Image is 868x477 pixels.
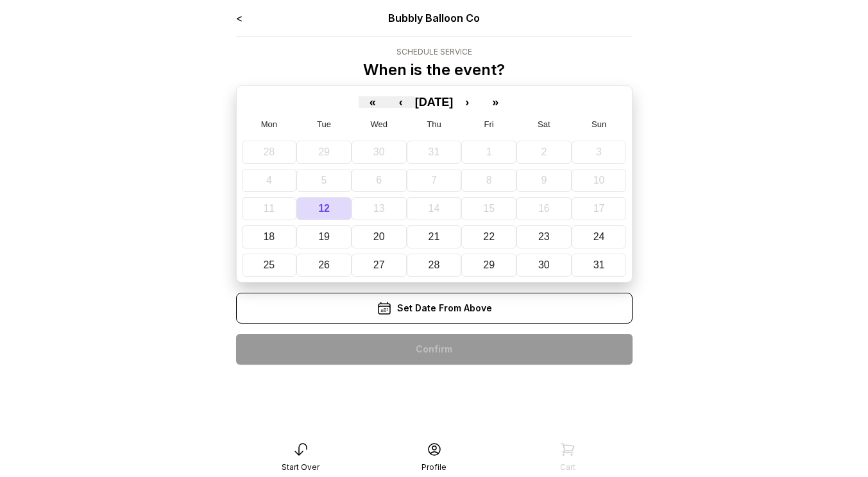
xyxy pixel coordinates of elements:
button: August 24, 2025 [572,225,627,248]
abbr: August 7, 2025 [431,175,437,186]
button: August 25, 2025 [242,254,297,277]
button: July 28, 2025 [242,141,297,164]
abbr: August 2, 2025 [541,146,547,157]
button: July 31, 2025 [407,141,462,164]
abbr: Thursday [427,119,441,129]
button: August 20, 2025 [352,225,407,248]
button: August 16, 2025 [516,197,572,220]
abbr: July 28, 2025 [263,146,275,157]
abbr: August 26, 2025 [318,259,330,270]
button: August 19, 2025 [296,225,352,248]
div: Set Date From Above [236,293,633,324]
abbr: July 31, 2025 [429,146,440,157]
button: August 8, 2025 [461,169,516,192]
abbr: August 18, 2025 [263,231,275,242]
div: Profile [421,462,447,473]
button: « [359,96,387,108]
abbr: August 9, 2025 [541,175,547,186]
button: August 1, 2025 [461,141,516,164]
abbr: August 15, 2025 [483,203,495,214]
button: August 12, 2025 [296,197,352,220]
button: July 30, 2025 [352,141,407,164]
button: August 13, 2025 [352,197,407,220]
button: August 30, 2025 [516,254,572,277]
button: August 11, 2025 [242,197,297,220]
span: [DATE] [415,96,454,108]
button: August 15, 2025 [461,197,516,220]
button: › [453,96,481,108]
abbr: August 28, 2025 [429,259,440,270]
abbr: August 1, 2025 [486,146,492,157]
abbr: August 16, 2025 [538,203,550,214]
abbr: August 20, 2025 [373,231,385,242]
abbr: August 5, 2025 [321,175,327,186]
button: August 18, 2025 [242,225,297,248]
button: August 27, 2025 [352,254,407,277]
abbr: August 14, 2025 [429,203,440,214]
abbr: August 30, 2025 [538,259,550,270]
button: August 23, 2025 [516,225,572,248]
button: August 17, 2025 [572,197,627,220]
abbr: August 27, 2025 [373,259,385,270]
abbr: August 24, 2025 [593,231,605,242]
div: Start Over [282,462,319,473]
button: August 26, 2025 [296,254,352,277]
button: ‹ [387,96,415,108]
button: August 6, 2025 [352,169,407,192]
abbr: August 25, 2025 [263,259,275,270]
abbr: August 23, 2025 [538,231,550,242]
button: August 28, 2025 [407,254,462,277]
button: [DATE] [415,96,454,108]
abbr: August 6, 2025 [376,175,382,186]
button: August 7, 2025 [407,169,462,192]
abbr: Monday [261,119,277,129]
button: August 29, 2025 [461,254,516,277]
abbr: August 3, 2025 [596,146,602,157]
div: Bubbly Balloon Co [315,10,553,26]
abbr: August 29, 2025 [483,259,495,270]
button: August 14, 2025 [407,197,462,220]
abbr: August 4, 2025 [266,175,272,186]
button: July 29, 2025 [296,141,352,164]
abbr: Tuesday [317,119,331,129]
p: When is the event? [363,60,505,80]
abbr: August 10, 2025 [593,175,605,186]
abbr: August 17, 2025 [593,203,605,214]
abbr: August 13, 2025 [373,203,385,214]
button: » [481,96,509,108]
abbr: July 29, 2025 [318,146,330,157]
abbr: August 11, 2025 [263,203,275,214]
abbr: August 21, 2025 [429,231,440,242]
button: August 3, 2025 [572,141,627,164]
button: August 21, 2025 [407,225,462,248]
button: August 5, 2025 [296,169,352,192]
button: August 31, 2025 [572,254,627,277]
abbr: Sunday [591,119,606,129]
button: August 2, 2025 [516,141,572,164]
a: < [236,12,243,24]
abbr: July 30, 2025 [373,146,385,157]
button: August 9, 2025 [516,169,572,192]
abbr: Saturday [538,119,550,129]
button: August 22, 2025 [461,225,516,248]
button: August 10, 2025 [572,169,627,192]
abbr: August 12, 2025 [318,203,330,214]
abbr: August 31, 2025 [593,259,605,270]
div: Cart [560,462,575,473]
div: Schedule Service [363,47,505,57]
button: August 4, 2025 [242,169,297,192]
abbr: August 8, 2025 [486,175,492,186]
abbr: August 22, 2025 [483,231,495,242]
abbr: Friday [484,119,494,129]
abbr: August 19, 2025 [318,231,330,242]
abbr: Wednesday [371,119,388,129]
